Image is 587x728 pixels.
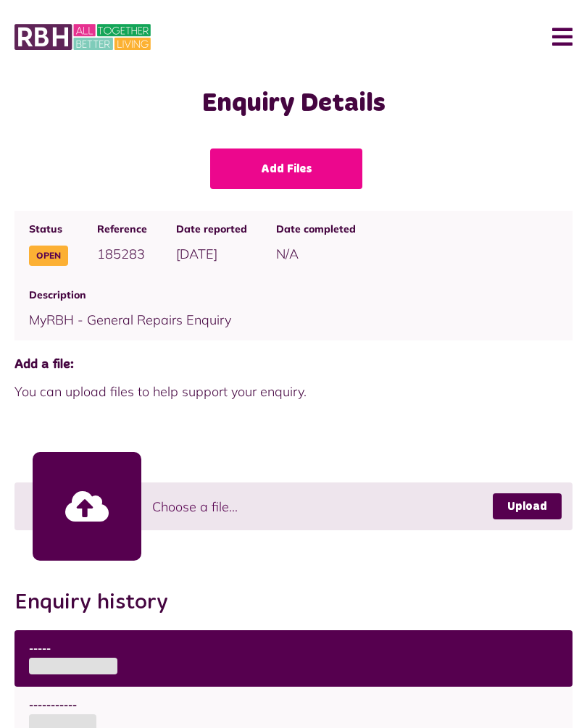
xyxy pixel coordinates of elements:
span: Description [29,288,558,303]
span: Add a file: [14,355,573,375]
a: Upload [493,493,562,519]
span: Date reported [176,222,247,237]
span: [DATE] [176,246,217,262]
img: MyRBH [14,22,151,52]
span: Date completed [276,222,356,237]
span: Status [29,222,68,237]
span: Choose a file... [152,497,238,516]
span: 185283 [97,246,145,262]
span: N/A [276,246,299,262]
span: Reference [97,222,147,237]
h1: Enquiry Details [14,88,573,120]
span: MyRBH - General Repairs Enquiry [29,311,231,328]
h2: Enquiry history [14,590,573,616]
span: Open [29,246,68,266]
a: Add Files [210,148,362,189]
span: You can upload files to help support your enquiry. [14,382,573,401]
